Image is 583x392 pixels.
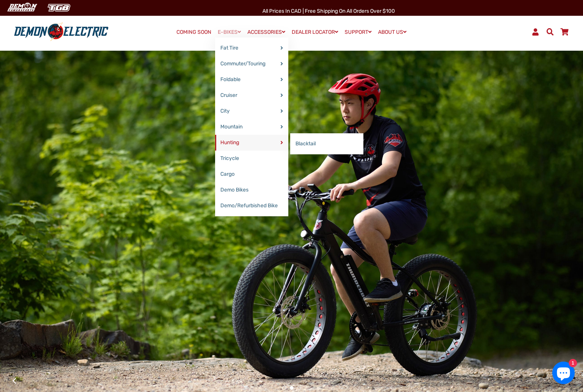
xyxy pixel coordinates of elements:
img: Demon Electric [4,2,40,14]
button: 2 of 3 [290,386,294,390]
span: All Prices in CAD | Free shipping on all orders over $100 [262,8,395,14]
a: Hunting [215,135,288,151]
img: TGB Canada [44,2,74,14]
a: COMING SOON [174,27,214,38]
img: Demon Electric logo [11,22,111,42]
a: DEALER LOCATOR [289,27,341,38]
a: ABOUT US [375,27,409,38]
button: 1 of 3 [282,386,286,390]
a: Foldable [215,72,288,87]
button: 3 of 3 [297,386,301,390]
inbox-online-store-chat: Shopify online store chat [550,362,577,386]
a: Cruiser [215,87,288,103]
a: Commuter/Touring [215,56,288,72]
a: Fat Tire [215,40,288,56]
a: E-BIKES [215,27,244,38]
a: Cargo [215,166,288,182]
a: Demo Bikes [215,182,288,198]
a: Blacktail [290,136,363,152]
a: Mountain [215,119,288,135]
a: Demo/Refurbished Bike [215,198,288,214]
a: ACCESSORIES [245,27,288,38]
a: City [215,103,288,119]
a: SUPPORT [342,27,374,38]
a: Tricycle [215,151,288,166]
